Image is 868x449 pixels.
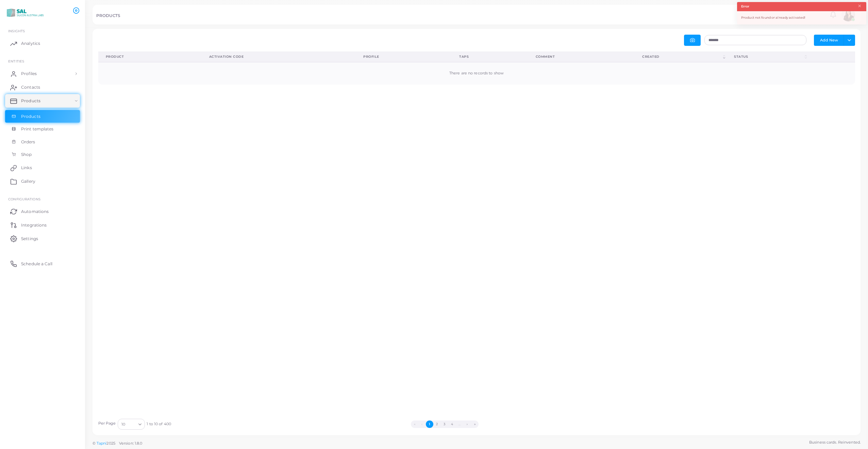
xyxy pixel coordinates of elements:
div: Comment [536,54,627,59]
div: Product not found or already activated! [737,11,866,24]
span: Version: 1.8.0 [119,441,143,446]
a: Tapni [97,441,107,446]
a: Print templates [5,123,80,136]
span: Integrations [21,222,47,228]
span: Print templates [21,126,54,132]
span: ENTITIES [8,59,24,63]
span: Shop [21,151,32,158]
div: Status [734,54,803,59]
span: Profiles [21,71,37,77]
button: Go to page 4 [448,420,456,428]
a: Orders [5,136,80,148]
h5: PRODUCTS [96,13,120,18]
button: Close [857,2,862,10]
strong: Error [741,4,750,9]
a: Products [5,110,80,123]
span: Links [21,165,32,171]
span: 10 [121,421,125,428]
span: Schedule a Call [21,261,52,267]
label: Per Page [98,421,116,426]
a: Shop [5,148,80,161]
a: Settings [5,232,80,245]
a: Links [5,161,80,175]
a: Contacts [5,80,80,94]
ul: Pagination [171,420,718,428]
th: Action [808,52,855,62]
span: © [93,441,142,446]
div: Product [106,54,194,59]
div: Profile [363,54,444,59]
input: Search for option [126,420,136,428]
a: Profiles [5,67,80,80]
div: Search for option [118,419,145,430]
span: Orders [21,139,35,145]
span: Business cards. Reinvented. [809,439,861,445]
a: Automations [5,204,80,218]
div: Created [642,54,722,59]
span: Analytics [21,40,40,47]
div: Activation Code [209,54,349,59]
span: Automations [21,209,49,215]
button: Go to last page [471,420,479,428]
img: logo [6,6,44,19]
div: Taps [459,54,520,59]
span: Configurations [8,197,40,201]
button: Go to page 2 [433,420,441,428]
a: Integrations [5,218,80,232]
span: Contacts [21,84,40,90]
a: Analytics [5,37,80,50]
button: Add New [814,35,844,46]
span: 2025 [106,441,115,446]
span: Products [21,113,40,120]
span: INSIGHTS [8,29,25,33]
button: Go to next page [464,420,471,428]
a: Schedule a Call [5,257,80,270]
span: Products [21,98,40,104]
div: There are no records to show [106,71,848,76]
a: Gallery [5,175,80,188]
button: Go to page 1 [426,420,433,428]
button: Go to page 3 [441,420,448,428]
a: Products [5,94,80,108]
span: 1 to 10 of 400 [147,421,171,427]
span: Gallery [21,178,35,184]
span: Settings [21,236,38,242]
